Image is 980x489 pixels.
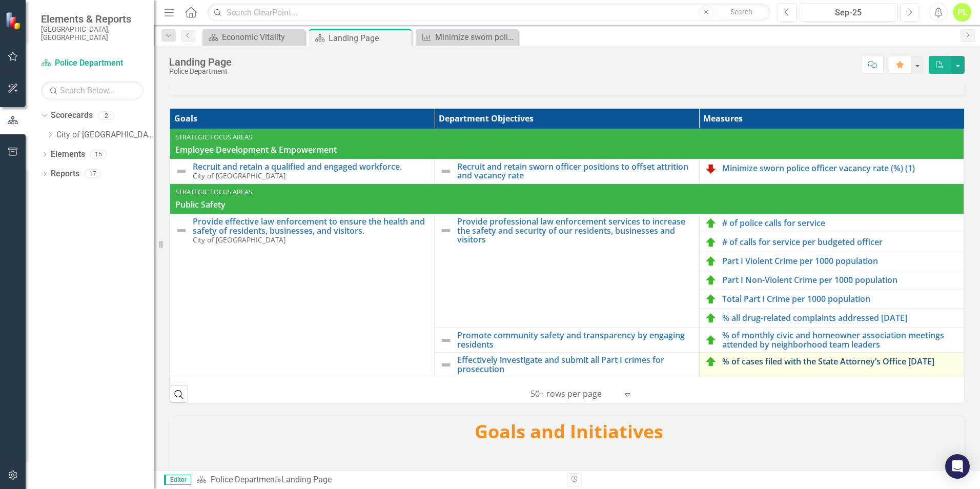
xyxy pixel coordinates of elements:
a: Police Department [41,57,144,69]
img: On Track (80% or higher) [705,293,717,305]
span: City of [GEOGRAPHIC_DATA] [193,171,285,180]
div: » [196,474,559,486]
td: Double-Click to Edit Right Click for Context Menu [699,159,964,184]
td: Double-Click to Edit Right Click for Context Menu [699,328,964,353]
div: Landing Page [281,475,332,484]
div: Minimize sworn police officer vacancy rate (%) (1) [435,31,516,44]
div: Police Department [169,68,232,75]
td: Double-Click to Edit Right Click for Context Menu [435,159,699,184]
img: Not Defined [440,334,452,347]
a: Minimize sworn police officer vacancy rate (%) (1) [418,31,516,44]
img: Not Defined [440,359,452,371]
div: Sep-25 [803,7,894,19]
a: Minimize sworn police officer vacancy rate (%) (1) [722,164,958,173]
img: Not Defined [175,165,188,177]
a: Total Part I Crime per 1000 population [722,295,958,304]
a: # of police calls for service [722,219,958,228]
span: Search [730,8,752,16]
img: On Track (80% or higher) [705,312,717,324]
td: Double-Click to Edit Right Click for Context Menu [699,271,964,290]
img: On Track (80% or higher) [705,356,717,368]
a: Scorecards [51,110,93,121]
img: Not Defined [440,165,452,177]
button: Search [716,5,767,19]
td: Double-Click to Edit Right Click for Context Menu [170,159,435,184]
img: On Track (80% or higher) [705,217,717,230]
input: Search Below... [41,81,144,99]
img: On Track (80% or higher) [705,334,717,347]
td: Double-Click to Edit [170,129,964,159]
td: Double-Click to Edit Right Click for Context Menu [435,214,699,328]
a: % of cases filed with the State Attorney’s Office [DATE] [722,357,958,366]
a: % of monthly civic and homeowner association meetings attended by neighborhood team leaders [722,331,958,349]
span: City of [GEOGRAPHIC_DATA] [193,235,285,244]
td: Double-Click to Edit Right Click for Context Menu [435,353,699,377]
td: Double-Click to Edit Right Click for Context Menu [699,214,964,233]
a: Recruit and retain sworn officer positions to offset attrition and vacancy rate [457,162,693,180]
a: Reports [51,168,79,180]
div: Landing Page [169,56,232,68]
span: Employee Development & Empowerment [175,144,958,156]
a: # of calls for service per budgeted officer [722,238,958,247]
td: Double-Click to Edit Right Click for Context Menu [170,214,435,377]
img: Not Defined [175,225,188,237]
div: Economic Vitality [222,31,302,44]
small: [GEOGRAPHIC_DATA], [GEOGRAPHIC_DATA] [41,25,144,42]
a: Part I Violent Crime per 1000 population [722,257,958,266]
td: Double-Click to Edit Right Click for Context Menu [699,353,964,377]
img: On Track (80% or higher) [705,255,717,268]
img: Not Defined [440,225,452,237]
input: Search ClearPoint... [208,4,770,22]
img: On Track (80% or higher) [705,236,717,249]
span: Editor [164,475,191,485]
a: Part I Non-Violent Crime per 1000 population [722,276,958,285]
span: Elements & Reports [41,13,144,25]
div: Open Intercom Messenger [945,454,970,479]
a: City of [GEOGRAPHIC_DATA] [56,129,154,141]
div: Strategic Focus Areas [175,187,958,196]
td: Double-Click to Edit [170,184,964,214]
h3: Goals and Initiatives [178,421,959,442]
a: Effectively investigate and submit all Part I crimes for prosecution [457,356,693,374]
div: 17 [85,170,101,178]
a: Provide effective law enforcement to ensure the health and safety of residents, businesses, and v... [193,217,429,235]
div: 2 [98,111,114,120]
div: Strategic Focus Areas [175,132,958,141]
a: % all drug-related complaints addressed [DATE] [722,314,958,323]
a: Police Department [211,475,277,484]
td: Double-Click to Edit Right Click for Context Menu [699,309,964,328]
span: Public Safety [175,199,958,211]
td: Double-Click to Edit Right Click for Context Menu [435,328,699,353]
div: 15 [90,150,107,159]
a: Recruit and retain a qualified and engaged workforce. [193,162,429,172]
a: Elements [51,149,85,160]
img: On Track (80% or higher) [705,274,717,287]
td: Double-Click to Edit Right Click for Context Menu [699,233,964,252]
img: ClearPoint Strategy [5,12,23,30]
div: Landing Page [329,32,409,45]
a: Promote community safety and transparency by engaging residents [457,331,693,349]
a: Economic Vitality [205,31,302,44]
img: May require further explanation [705,162,717,175]
button: Sep-25 [800,3,897,22]
a: Provide professional law enforcement services to increase the safety and security of our resident... [457,217,693,244]
button: PL [953,3,971,22]
td: Double-Click to Edit Right Click for Context Menu [699,290,964,309]
td: Double-Click to Edit Right Click for Context Menu [699,252,964,271]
